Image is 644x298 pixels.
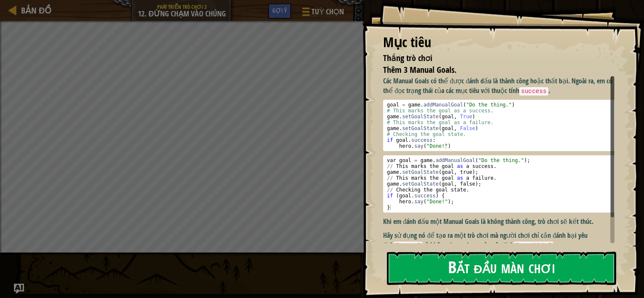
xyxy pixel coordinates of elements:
p: Khi em đánh dấu một Manual Goals là không thành công, trò chơi sẽ kết thúc. [383,217,621,226]
button: Ask AI [14,284,24,294]
button: Bắt đầu màn chơi [387,252,616,285]
code: success [519,87,548,96]
span: Gợi ý [272,6,287,14]
code: "scout" [394,242,422,250]
span: Bản đồ [21,5,51,16]
span: Thắng trò chơi [383,52,432,64]
p: Hãy sử dụng nó để tạo ra một trò chơi mà người chơi chỉ cần đánh bại yêu tinh và không được chạm ... [383,231,621,250]
button: Tuỳ chọn [295,3,349,23]
div: Mục tiêu [383,33,614,52]
span: Tuỳ chọn [311,6,344,17]
a: Bản đồ [17,5,51,16]
span: Thêm 3 Manual Goals. [383,64,456,75]
li: Thắng trò chơi [373,52,612,64]
p: Các Manual Goals có thể được đánh dấu là thành công hoặc thất bại. Ngoài ra, em có thể đọc trạng ... [383,76,621,96]
code: "munchkin" [514,242,553,250]
li: Thêm 3 Manual Goals. [373,64,612,76]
